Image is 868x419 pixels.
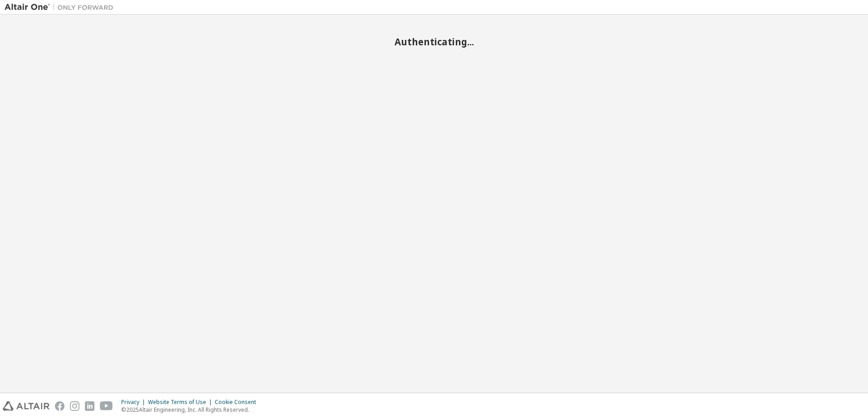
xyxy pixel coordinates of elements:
[148,399,215,406] div: Website Terms of Use
[85,401,94,411] img: linkedin.svg
[55,401,64,411] img: facebook.svg
[70,401,79,411] img: instagram.svg
[121,406,261,414] p: © 2025 Altair Engineering, Inc. All Rights Reserved.
[5,3,118,12] img: Altair One
[5,36,863,48] h2: Authenticating...
[100,401,113,411] img: youtube.svg
[121,399,148,406] div: Privacy
[215,399,261,406] div: Cookie Consent
[3,401,49,411] img: altair_logo.svg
